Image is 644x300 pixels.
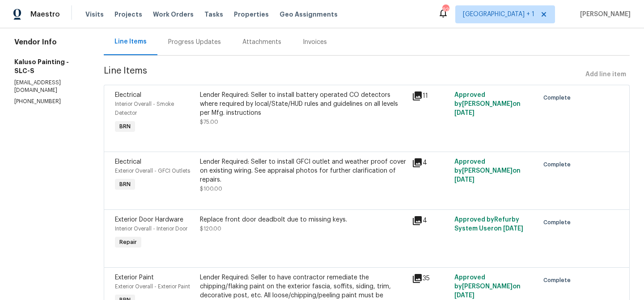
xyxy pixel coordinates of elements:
[115,274,154,281] span: Exterior Paint
[14,79,82,94] p: [EMAIL_ADDRESS][DOMAIN_NAME]
[14,57,82,75] h5: Kaluso Painting - SLC-S
[204,11,223,17] span: Tasks
[442,5,449,14] div: 92
[168,38,221,47] div: Progress Updates
[30,10,60,19] span: Maestro
[200,119,218,125] span: $75.00
[115,217,183,223] span: Exterior Door Hardware
[85,10,104,19] span: Visits
[200,186,222,191] span: $100.00
[242,38,281,47] div: Attachments
[280,10,338,19] span: Geo Assignments
[576,10,631,19] span: [PERSON_NAME]
[454,292,475,299] span: [DATE]
[543,218,574,227] span: Complete
[454,159,521,183] span: Approved by [PERSON_NAME] on
[114,37,147,46] div: Line Items
[454,177,475,183] span: [DATE]
[234,10,269,19] span: Properties
[116,122,134,131] span: BRN
[412,215,449,226] div: 4
[14,38,82,47] h4: Vendor Info
[543,276,574,285] span: Complete
[115,101,174,116] span: Interior Overall - Smoke Detector
[454,110,475,116] span: [DATE]
[115,168,190,174] span: Exterior Overall - GFCI Outlets
[104,66,582,83] span: Line Items
[454,274,521,299] span: Approved by [PERSON_NAME] on
[116,238,140,247] span: Repair
[454,217,523,232] span: Approved by Refurby System User on
[153,10,194,19] span: Work Orders
[200,226,221,231] span: $120.00
[543,160,574,169] span: Complete
[115,226,187,231] span: Interior Overall - Interior Door
[200,157,407,184] div: Lender Required: Seller to install GFCI outlet and weather proof cover on existing wiring. See ap...
[115,159,141,165] span: Electrical
[412,91,449,101] div: 11
[200,215,407,224] div: Replace front door deadbolt due to missing keys.
[114,10,142,19] span: Projects
[115,92,141,98] span: Electrical
[503,226,523,232] span: [DATE]
[303,38,327,47] div: Invoices
[543,93,574,102] span: Complete
[116,180,134,189] span: BRN
[200,91,407,117] div: Lender Required: Seller to install battery operated CO detectors where required by local/State/HU...
[454,92,521,116] span: Approved by [PERSON_NAME] on
[14,98,82,105] p: [PHONE_NUMBER]
[463,10,534,19] span: [GEOGRAPHIC_DATA] + 1
[412,273,449,284] div: 35
[412,157,449,168] div: 4
[115,284,190,289] span: Exterior Overall - Exterior Paint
